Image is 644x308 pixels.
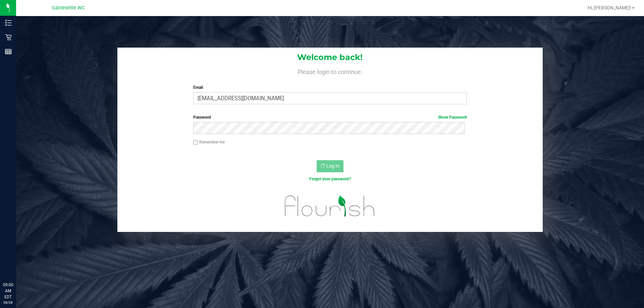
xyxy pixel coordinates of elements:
[5,34,12,41] inline-svg: Retail
[588,5,631,10] span: Hi, [PERSON_NAME]!
[317,160,343,172] button: Log In
[193,139,225,145] label: Remember me
[3,300,13,305] p: 08/28
[193,140,198,145] input: Remember me
[193,115,211,120] span: Password
[5,48,12,55] inline-svg: Reports
[3,282,13,300] p: 09:00 AM EDT
[277,189,383,223] img: flourish_logo.svg
[5,19,12,26] inline-svg: Inventory
[438,115,467,120] a: Show Password
[52,5,85,11] span: Gainesville WC
[326,163,339,169] span: Log In
[117,67,543,75] h4: Please login to continue.
[117,53,543,62] h1: Welcome back!
[309,177,351,181] a: Forgot your password?
[193,84,467,90] label: Email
